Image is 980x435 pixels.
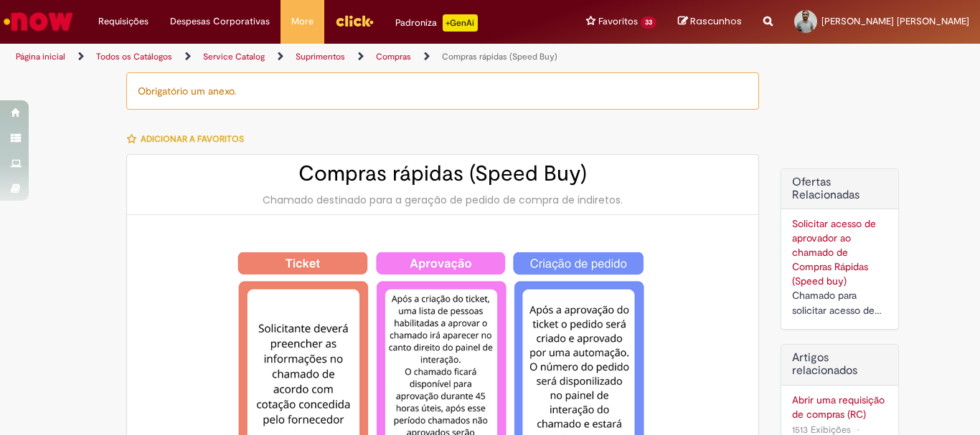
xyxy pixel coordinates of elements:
a: Abrir uma requisição de compras (RC) [792,393,887,421]
a: Rascunhos [678,15,742,29]
h3: Artigos relacionados [792,352,887,377]
div: Ofertas Relacionadas [781,168,899,330]
a: Suprimentos [296,51,345,62]
div: Padroniza [395,14,478,32]
h2: Compras rápidas (Speed Buy) [141,162,744,186]
a: Compras [376,51,411,62]
a: Todos os Catálogos [96,51,172,62]
h2: Ofertas Relacionadas [792,176,887,201]
span: Rascunhos [690,14,742,28]
span: Requisições [98,14,149,29]
div: Chamado destinado para a geração de pedido de compra de indiretos. [141,193,744,207]
button: Adicionar a Favoritos [126,124,252,154]
ul: Trilhas de página [11,44,643,70]
a: Solicitar acesso de aprovador ao chamado de Compras Rápidas (Speed buy) [792,217,876,287]
span: Despesas Corporativas [170,14,270,29]
a: Página inicial [16,51,65,62]
img: click_logo_yellow_360x200.png [335,10,374,32]
a: Compras rápidas (Speed Buy) [442,51,557,62]
span: 33 [641,16,656,29]
img: ServiceNow [1,7,75,36]
div: Obrigatório um anexo. [126,72,759,110]
div: Chamado para solicitar acesso de aprovador ao ticket de Speed buy [792,288,887,318]
span: Adicionar a Favoritos [141,133,244,145]
p: +GenAi [443,14,478,32]
span: [PERSON_NAME] [PERSON_NAME] [821,15,969,27]
span: More [291,14,314,29]
span: Favoritos [598,14,638,29]
a: Service Catalog [203,51,265,62]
